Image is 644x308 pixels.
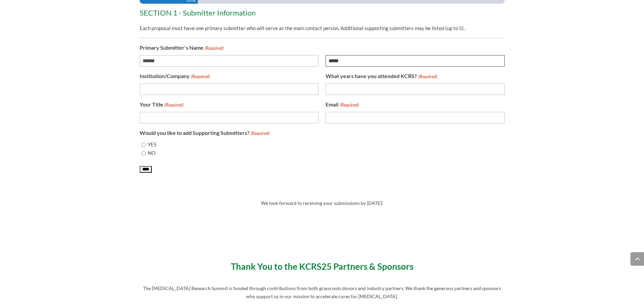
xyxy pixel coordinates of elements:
[140,72,210,81] label: Institution/Company
[140,20,499,32] div: Each proposal must have one primary submitter who will serve as the main contact person. Addition...
[140,129,270,138] legend: Would you like to add Supporting Submitters?
[148,141,157,149] label: YES
[164,101,184,109] span: (Required)
[140,44,224,52] legend: Primary Submitter's Name
[140,199,505,207] p: We look forward to receiving your submissions by [DATE]!
[140,100,184,109] label: Your Title
[140,284,505,301] p: The [MEDICAL_DATA] Research Summit is funded through contributions from both grassroots donors an...
[140,9,499,20] h3: SECTION 1 - Submitter Information
[231,261,413,272] strong: Thank You to the KCRS25 Partners & Sponsors
[326,72,437,81] label: What years have you attended KCRS?
[339,101,359,109] span: (Required)
[204,44,224,52] span: (Required)
[418,73,437,81] span: (Required)
[326,100,359,109] label: Email
[250,129,270,138] span: (Required)
[190,73,210,81] span: (Required)
[148,149,156,157] label: NO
